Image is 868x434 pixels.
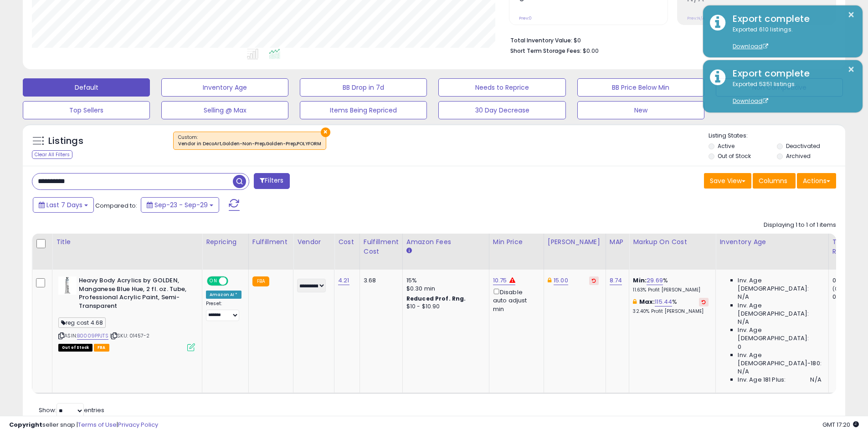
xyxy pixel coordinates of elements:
[58,344,92,352] span: All listings that are currently out of stock and unavailable for purchase on Amazon
[633,276,647,285] b: Min:
[738,326,821,342] span: Inv. Age [DEMOGRAPHIC_DATA]:
[79,276,190,312] b: Heavy Body Acrylics by GOLDEN, Manganese Blue Hue, 2 fl. oz. Tube, Professional Acrylic Paint, Se...
[610,237,626,247] div: MAP
[178,134,321,148] span: Custom:
[254,173,289,189] button: Filters
[39,406,104,414] span: Show: entries
[364,276,395,285] div: 3.68
[832,237,866,256] div: Total Rev.
[633,276,709,293] div: %
[32,150,72,159] div: Clear All Filters
[493,287,537,313] div: Disable auto adjust min
[58,317,106,328] span: reg cost 4.68
[293,234,334,270] th: CSV column name: cust_attr_2_Vendor
[577,78,704,97] button: BB Price Below Min
[300,78,427,97] button: BB Drop in 7d
[406,247,412,255] small: Amazon Fees.
[406,303,482,311] div: $10 - $10.90
[726,12,856,26] div: Export complete
[709,132,845,140] p: Listing States:
[822,420,859,429] span: 2025-10-8 17:20 GMT
[655,297,672,306] a: 115.44
[438,101,565,119] button: 30 Day Decrease
[633,298,709,315] div: %
[178,141,321,147] div: Vendor in DecoArt,Golden-Non-Prep,Golden-Prep,POLYFORM
[118,420,158,429] a: Privacy Policy
[338,237,356,247] div: Cost
[687,15,705,21] small: Prev: N/A
[206,301,241,321] div: Preset:
[438,78,565,97] button: Needs to Reprice
[797,173,836,189] button: Actions
[23,78,150,97] button: Default
[300,101,427,119] button: Items Being Repriced
[726,67,856,80] div: Export complete
[810,376,821,384] span: N/A
[733,97,768,105] a: Download
[141,197,219,213] button: Sep-23 - Sep-29
[227,277,241,285] span: OFF
[753,173,796,189] button: Columns
[847,9,855,20] button: ×
[252,237,289,247] div: Fulfillment
[78,420,117,429] a: Terms of Use
[639,297,655,306] b: Max:
[738,276,821,293] span: Inv. Age [DEMOGRAPHIC_DATA]:
[406,295,466,302] b: Reduced Prof. Rng.
[9,420,42,429] strong: Copyright
[161,78,288,97] button: Inventory Age
[338,276,349,285] a: 4.21
[56,237,198,247] div: Title
[510,34,829,45] li: $0
[759,176,787,185] span: Columns
[718,142,734,150] label: Active
[58,276,195,350] div: ASIN:
[493,276,507,285] a: 10.75
[297,237,330,247] div: Vendor
[321,128,330,137] button: ×
[33,197,94,213] button: Last 7 Days
[726,26,856,51] div: Exported 610 listings.
[519,15,532,21] small: Prev: 0
[633,237,712,247] div: Markup on Cost
[9,421,158,429] div: seller snap | |
[406,285,482,293] div: $0.30 min
[208,277,219,285] span: ON
[847,64,855,75] button: ×
[733,42,768,50] a: Download
[738,368,749,376] span: N/A
[110,332,149,339] span: | SKU: 01457-2
[738,376,786,384] span: Inv. Age 181 Plus:
[23,101,150,119] button: Top Sellers
[48,135,83,148] h5: Listings
[738,343,741,351] span: 0
[206,291,241,299] div: Amazon AI *
[738,301,821,318] span: Inv. Age [DEMOGRAPHIC_DATA]:
[738,293,749,301] span: N/A
[786,142,820,150] label: Deactivated
[510,36,572,44] b: Total Inventory Value:
[704,173,751,189] button: Save View
[629,234,716,270] th: The percentage added to the cost of goods (COGS) that forms the calculator for Min & Max prices.
[406,237,485,247] div: Amazon Fees
[726,80,856,106] div: Exported 5351 listings.
[738,318,749,326] span: N/A
[610,276,622,285] a: 8.74
[633,308,709,315] p: 32.40% Profit [PERSON_NAME]
[161,101,288,119] button: Selling @ Max
[95,201,137,210] span: Compared to:
[554,276,568,285] a: 15.00
[786,152,811,160] label: Archived
[633,287,709,293] p: 11.63% Profit [PERSON_NAME]
[406,276,482,285] div: 15%
[577,101,704,119] button: New
[719,237,824,247] div: Inventory Age
[510,47,581,55] b: Short Term Storage Fees:
[493,237,540,247] div: Min Price
[548,237,602,247] div: [PERSON_NAME]
[252,276,269,286] small: FBA
[206,237,245,247] div: Repricing
[738,351,821,368] span: Inv. Age [DEMOGRAPHIC_DATA]-180:
[58,276,77,295] img: 31N2LwwADXL._SL40_.jpg
[583,46,599,55] span: $0.00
